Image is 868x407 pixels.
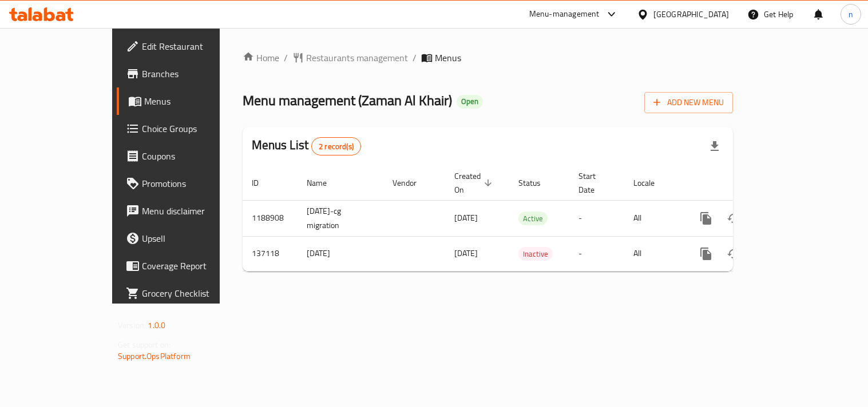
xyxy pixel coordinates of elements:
span: [DATE] [454,210,478,225]
a: Branches [117,60,257,87]
div: Open [457,95,483,109]
span: Vendor [393,176,431,190]
a: Menus [117,87,257,115]
span: Menu disclaimer [142,204,248,218]
div: [GEOGRAPHIC_DATA] [653,8,729,21]
a: Coupons [117,142,257,170]
nav: breadcrumb [243,51,733,65]
span: Choice Groups [142,122,248,135]
span: Coupons [142,149,248,163]
span: Add New Menu [653,95,724,110]
span: Menus [144,94,248,108]
span: Restaurants management [306,51,408,65]
span: Grocery Checklist [142,286,248,300]
button: more [692,240,720,268]
span: Name [307,176,342,190]
li: / [413,51,417,65]
a: Support.OpsPlatform [118,349,191,364]
a: Restaurants management [292,51,408,65]
div: Menu-management [529,7,600,21]
a: Edit Restaurant [117,33,257,60]
span: Branches [142,67,248,81]
th: Actions [683,166,811,201]
span: Created On [454,169,496,197]
span: Active [518,212,548,225]
span: Coverage Report [142,259,248,273]
a: Menu disclaimer [117,197,257,225]
td: [DATE] [298,236,383,271]
span: Menus [435,51,461,65]
button: Add New Menu [644,92,733,113]
td: 1188908 [243,200,298,236]
td: All [624,236,683,271]
td: - [569,236,624,271]
button: Change Status [720,240,747,268]
a: Promotions [117,170,257,197]
span: 1.0.0 [148,318,165,333]
a: Upsell [117,225,257,252]
span: 2 record(s) [312,141,360,152]
span: Locale [633,176,669,190]
td: All [624,200,683,236]
button: more [692,205,720,232]
a: Choice Groups [117,115,257,142]
div: Inactive [518,247,553,261]
a: Coverage Report [117,252,257,280]
td: - [569,200,624,236]
div: Total records count [311,137,361,155]
a: Grocery Checklist [117,280,257,307]
span: Inactive [518,248,553,261]
span: Promotions [142,177,248,190]
span: Edit Restaurant [142,39,248,53]
button: Change Status [720,205,747,232]
span: Open [457,97,483,106]
span: Version: [118,318,146,333]
td: 137118 [243,236,298,271]
span: Menu management ( Zaman Al Khair ) [243,87,452,113]
div: Active [518,212,548,225]
h2: Menus List [252,137,361,155]
span: Start Date [578,169,611,197]
div: Export file [701,133,728,160]
table: enhanced table [243,166,811,272]
li: / [284,51,288,65]
span: Status [518,176,556,190]
span: Get support on: [118,337,171,352]
td: [DATE]-cg migration [298,200,383,236]
span: ID [252,176,274,190]
a: Home [243,51,279,65]
span: Upsell [142,232,248,245]
span: n [849,8,853,21]
span: [DATE] [454,246,478,261]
